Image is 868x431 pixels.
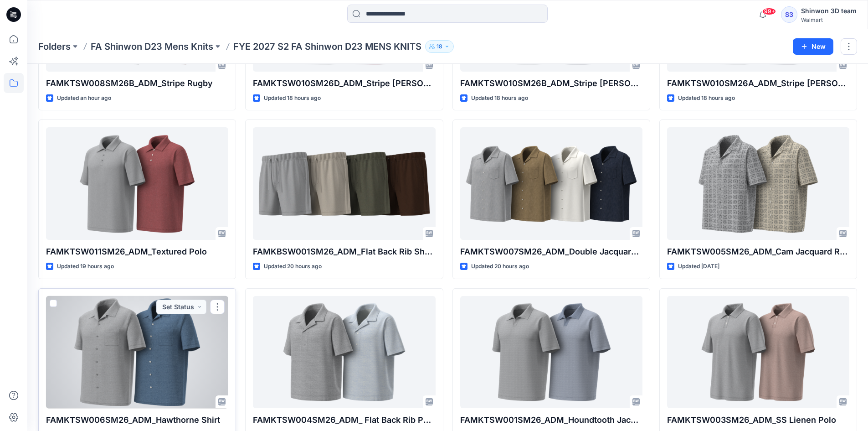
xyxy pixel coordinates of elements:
[46,296,228,409] a: FAMKTSW006SM26_ADM_Hawthorne Shirt
[667,414,849,426] p: FAMKTSW003SM26_ADM_SS Lienen Polo
[46,77,228,90] p: FAMKTSW008SM26B_ADM_Stripe Rugby
[38,40,71,53] a: Folders
[460,127,642,240] a: FAMKTSW007SM26_ADM_Double Jacquard Camp Shirt
[437,42,442,52] p: 18
[801,5,857,16] div: Shinwon 3D team
[667,127,849,240] a: FAMKTSW005SM26_ADM_Cam Jacquard Resort Shirt
[57,262,114,271] p: Updated 19 hours ago
[471,262,529,271] p: Updated 20 hours ago
[678,262,719,271] p: Updated [DATE]
[233,40,421,53] p: FYE 2027 S2 FA Shinwon D23 MENS KNITS
[460,77,642,90] p: FAMKTSW010SM26B_ADM_Stripe [PERSON_NAME]
[460,245,642,258] p: FAMKTSW007SM26_ADM_Double Jacquard Camp Shirt
[667,296,849,409] a: FAMKTSW003SM26_ADM_SS Lienen Polo
[253,414,435,426] p: FAMKTSW004SM26_ADM_ Flat Back Rib Polo Shirt
[460,414,642,426] p: FAMKTSW001SM26_ADM_Houndtooth Jacquard [PERSON_NAME] Polo
[425,40,454,53] button: 18
[46,245,228,258] p: FAMKTSW011SM26_ADM_Textured Polo
[801,16,857,23] div: Walmart
[264,93,321,103] p: Updated 18 hours ago
[253,245,435,258] p: FAMKBSW001SM26_ADM_Flat Back Rib Short
[667,245,849,258] p: FAMKTSW005SM26_ADM_Cam Jacquard Resort Shirt
[46,127,228,240] a: FAMKTSW011SM26_ADM_Textured Polo
[781,6,797,23] div: S3
[253,77,435,90] p: FAMKTSW010SM26D_ADM_Stripe [PERSON_NAME]
[678,93,735,103] p: Updated 18 hours ago
[57,93,111,103] p: Updated an hour ago
[793,38,833,55] button: New
[762,8,776,15] span: 99+
[91,40,213,53] a: FA Shinwon D23 Mens Knits
[253,296,435,409] a: FAMKTSW004SM26_ADM_ Flat Back Rib Polo Shirt
[667,77,849,90] p: FAMKTSW010SM26A_ADM_Stripe [PERSON_NAME]
[460,296,642,409] a: FAMKTSW001SM26_ADM_Houndtooth Jacquard Johnny Collar Polo
[471,93,528,103] p: Updated 18 hours ago
[253,127,435,240] a: FAMKBSW001SM26_ADM_Flat Back Rib Short
[46,414,228,426] p: FAMKTSW006SM26_ADM_Hawthorne Shirt
[264,262,322,271] p: Updated 20 hours ago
